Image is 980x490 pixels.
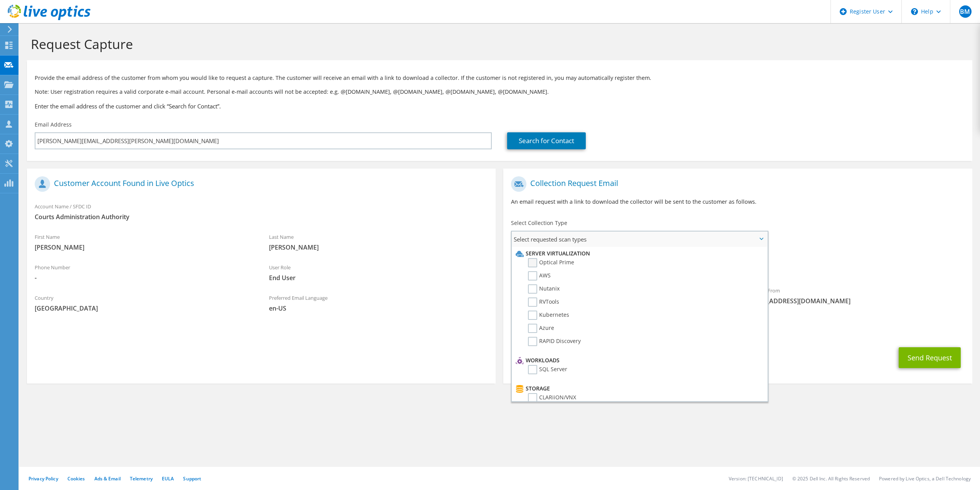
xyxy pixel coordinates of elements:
[261,290,496,316] div: Preferred Email Language
[511,219,567,227] label: Select Collection Type
[511,176,960,192] h1: Collection Request Email
[514,249,763,258] li: Server Virtualization
[746,297,965,305] span: [EMAIL_ADDRESS][DOMAIN_NAME]
[35,88,965,96] p: Note: User registration requires a valid corporate e-mail account. Personal e-mail accounts will ...
[503,250,972,279] div: Requested Collections
[729,475,783,482] li: Version: [TECHNICAL_ID]
[528,271,551,280] label: AWS
[67,475,85,482] a: Cookies
[261,259,496,286] div: User Role
[162,475,174,482] a: EULA
[35,243,254,252] span: [PERSON_NAME]
[738,282,972,309] div: Sender & From
[528,311,569,320] label: Kubernetes
[35,274,254,282] span: -
[130,475,153,482] a: Telemetry
[27,198,496,225] div: Account Name / SFDC ID
[528,337,581,346] label: RAPID Discovery
[35,176,484,192] h1: Customer Account Found in Live Optics
[27,229,261,255] div: First Name
[511,198,964,206] p: An email request with a link to download the collector will be sent to the customer as follows.
[528,393,576,402] label: CLARiiON/VNX
[35,121,72,128] label: Email Address
[35,213,488,221] span: Courts Administration Authority
[35,74,965,82] p: Provide the email address of the customer from whom you would like to request a capture. The cust...
[269,274,488,282] span: End User
[503,313,972,340] div: CC & Reply To
[512,231,767,247] span: Select requested scan types
[269,304,488,313] span: en-US
[899,347,961,368] button: Send Request
[27,259,261,286] div: Phone Number
[183,475,201,482] a: Support
[528,284,560,294] label: Nutanix
[911,8,918,15] svg: \n
[31,36,965,52] h1: Request Capture
[35,102,965,110] h3: Enter the email address of the customer and click “Search for Contact”.
[792,475,870,482] li: © 2025 Dell Inc. All Rights Reserved
[29,475,58,482] a: Privacy Policy
[528,297,559,307] label: RVTools
[94,475,121,482] a: Ads & Email
[879,475,971,482] li: Powered by Live Optics, a Dell Technology
[514,384,763,393] li: Storage
[507,132,586,149] a: Search for Contact
[528,365,567,374] label: SQL Server
[528,324,554,333] label: Azure
[503,282,738,309] div: To
[959,5,972,18] span: BM
[528,258,574,267] label: Optical Prime
[27,290,261,316] div: Country
[514,356,763,365] li: Workloads
[269,243,488,252] span: [PERSON_NAME]
[35,304,254,313] span: [GEOGRAPHIC_DATA]
[261,229,496,255] div: Last Name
